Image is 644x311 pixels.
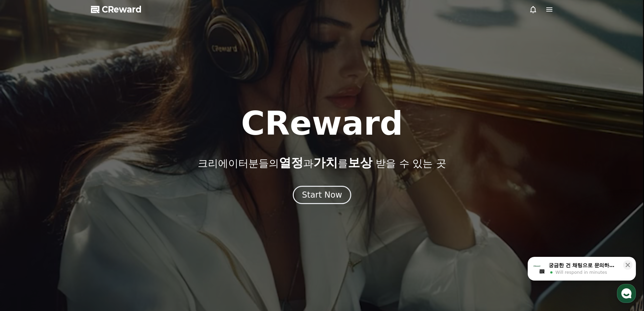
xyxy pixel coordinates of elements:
div: Start Now [302,190,342,200]
button: Start Now [293,186,351,204]
p: 크리에이터분들의 과 를 받을 수 있는 곳 [198,156,446,170]
h1: CReward [241,107,403,140]
a: Start Now [293,193,351,199]
a: CReward [91,4,142,15]
span: CReward [102,4,142,15]
span: 열정 [279,156,303,170]
span: 보상 [348,156,372,170]
span: 가치 [313,156,338,170]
